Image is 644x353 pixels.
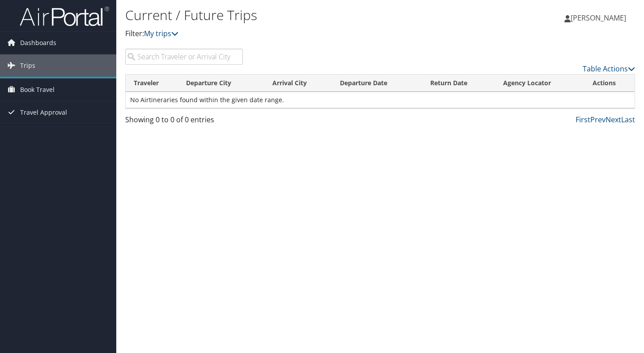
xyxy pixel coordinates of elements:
[495,75,585,92] th: Agency Locator: activate to sort column ascending
[606,115,621,125] a: Next
[126,92,635,108] td: No Airtineraries found within the given date range.
[125,6,465,25] h1: Current / Future Trips
[20,79,55,101] span: Book Travel
[125,49,243,65] input: Search Traveler or Arrival City
[20,6,109,27] img: airportal-logo.png
[20,54,35,77] span: Trips
[144,29,178,38] a: My trips
[576,115,590,125] a: First
[125,28,465,40] p: Filter:
[583,64,635,74] a: Table Actions
[564,4,635,31] a: [PERSON_NAME]
[621,115,635,125] a: Last
[422,75,495,92] th: Return Date: activate to sort column ascending
[264,75,332,92] th: Arrival City: activate to sort column ascending
[178,75,264,92] th: Departure City: activate to sort column ascending
[590,115,606,125] a: Prev
[571,13,626,23] span: [PERSON_NAME]
[585,75,635,92] th: Actions
[332,75,423,92] th: Departure Date: activate to sort column descending
[126,75,178,92] th: Traveler: activate to sort column ascending
[20,101,67,124] span: Travel Approval
[125,114,243,129] div: Showing 0 to 0 of 0 entries
[20,32,56,54] span: Dashboards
